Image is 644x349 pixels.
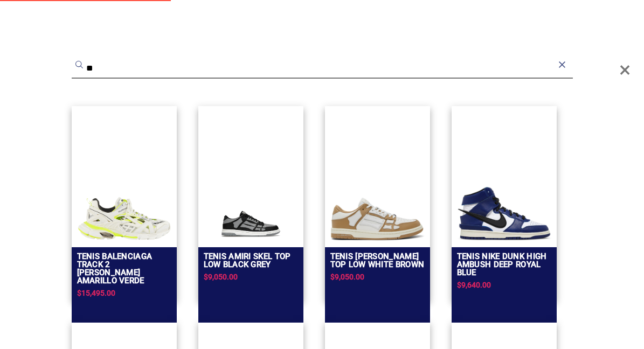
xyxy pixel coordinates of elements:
a: Tenis Amiri Skel Top Low White BrownTenis [PERSON_NAME] Top Low White Brown$9,050.00 [325,106,430,300]
span: $15,495.00 [77,289,115,297]
button: Submit [74,59,85,70]
h2: Tenis Nike Dunk High Ambush Deep Royal Blue [457,253,551,277]
a: Tenis Balenciaga Track 2 Blanco Amarillo VerdeTenis Balenciaga Track 2 [PERSON_NAME] Amarillo Ver... [72,106,177,300]
h2: Tenis Amiri Skel Top Low Black Grey [204,253,298,269]
span: $9,050.00 [330,273,364,281]
a: Tenis Nike Dunk High Ambush Deep Royal BlueTenis Nike Dunk High Ambush Deep Royal Blue$9,640.00 [452,106,557,300]
span: Close Overlay [619,54,631,86]
img: Tenis Amiri Skel Top Low Black Grey [204,205,298,241]
span: $9,640.00 [457,281,491,289]
img: Tenis Balenciaga Track 2 Blanco Amarillo Verde [77,196,171,240]
img: Tenis Amiri Skel Top Low White Brown [330,197,425,241]
span: $9,050.00 [204,273,238,281]
a: Tenis Amiri Skel Top Low Black Grey Tenis Amiri Skel Top Low Black Grey$9,050.00 [198,106,303,300]
h2: Tenis [PERSON_NAME] Top Low White Brown [330,253,425,269]
img: Tenis Nike Dunk High Ambush Deep Royal Blue [457,186,551,240]
h2: Tenis Balenciaga Track 2 [PERSON_NAME] Amarillo Verde [77,253,171,285]
button: Reset [557,59,567,70]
